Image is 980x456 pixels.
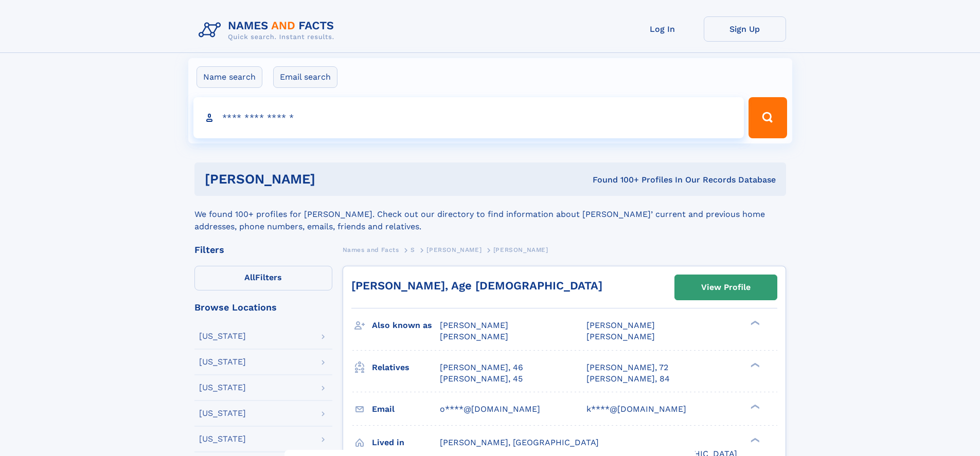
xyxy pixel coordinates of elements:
[194,303,332,312] div: Browse Locations
[426,243,482,256] a: [PERSON_NAME]
[586,362,668,373] a: [PERSON_NAME], 72
[194,245,332,254] div: Filters
[372,400,440,418] h3: Email
[748,436,760,443] div: ❯
[199,358,246,366] div: [US_STATE]
[194,266,332,290] label: Filters
[411,246,415,253] span: S
[748,320,760,326] div: ❯
[194,196,786,233] div: We found 100+ profiles for [PERSON_NAME]. Check out our directory to find information about [PERS...
[454,174,776,186] div: Found 100+ Profiles In Our Records Database
[199,409,246,417] div: [US_STATE]
[675,275,777,300] a: View Profile
[426,246,482,253] span: [PERSON_NAME]
[199,384,246,392] div: [US_STATE]
[586,373,670,385] a: [PERSON_NAME], 84
[586,320,655,330] span: [PERSON_NAME]
[748,361,760,368] div: ❯
[440,373,523,385] a: [PERSON_NAME], 45
[749,97,787,138] button: Search Button
[621,16,704,42] a: Log In
[273,66,337,88] label: Email search
[197,66,262,88] label: Name search
[411,243,415,256] a: S
[372,434,440,451] h3: Lived in
[372,317,440,334] h3: Also known as
[199,332,246,340] div: [US_STATE]
[199,435,246,443] div: [US_STATE]
[372,359,440,376] h3: Relatives
[701,276,751,299] div: View Profile
[704,16,786,42] a: Sign Up
[440,362,523,373] a: [PERSON_NAME], 46
[343,243,399,256] a: Names and Facts
[440,332,508,341] span: [PERSON_NAME]
[194,16,343,44] img: Logo Names and Facts
[244,272,255,282] span: All
[440,437,599,447] span: [PERSON_NAME], [GEOGRAPHIC_DATA]
[205,173,454,186] h1: [PERSON_NAME]
[193,97,744,138] input: search input
[351,279,602,292] a: [PERSON_NAME], Age [DEMOGRAPHIC_DATA]
[748,403,760,410] div: ❯
[493,246,548,253] span: [PERSON_NAME]
[440,320,508,330] span: [PERSON_NAME]
[586,332,655,341] span: [PERSON_NAME]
